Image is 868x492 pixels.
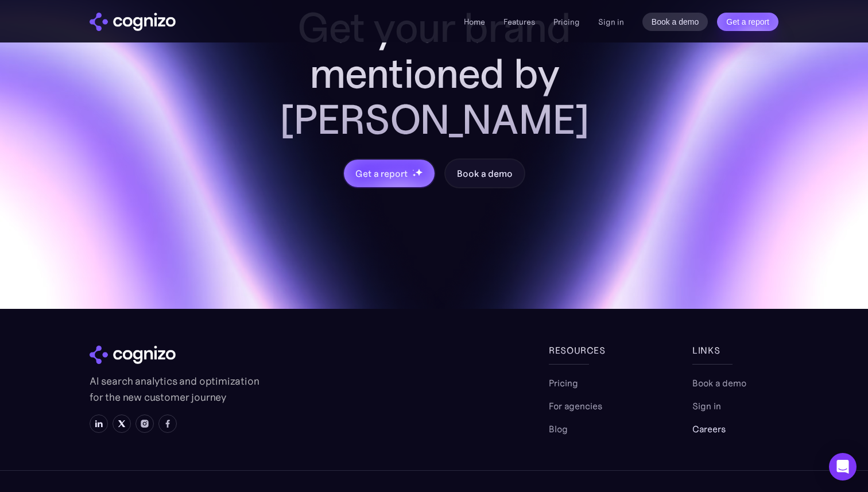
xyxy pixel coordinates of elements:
a: For agencies [549,399,602,413]
div: Book a demo [457,166,512,180]
a: Sign in [692,399,721,413]
div: Open Intercom Messenger [829,453,857,481]
a: Features [503,17,535,27]
a: Sign in [598,15,624,29]
a: Pricing [549,376,578,390]
a: Careers [692,422,726,436]
a: Get a reportstarstarstar [343,158,436,188]
h2: Get your brand mentioned by [PERSON_NAME] [250,5,618,142]
img: star [415,168,423,176]
div: Resources [549,343,635,357]
p: AI search analytics and optimization for the new customer journey [90,373,262,405]
img: LinkedIn icon [94,419,103,428]
img: star [412,169,414,171]
a: Get a report [717,13,778,31]
a: Blog [549,422,568,436]
a: Book a demo [692,376,746,390]
div: links [692,343,778,357]
a: Book a demo [444,158,525,188]
a: Pricing [553,17,580,27]
img: X icon [117,419,126,428]
div: Get a report [355,166,407,180]
a: Home [464,17,485,27]
a: home [90,13,176,31]
img: cognizo logo [90,13,176,31]
img: cognizo logo [90,346,176,364]
img: star [412,173,416,177]
a: Book a demo [642,13,708,31]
